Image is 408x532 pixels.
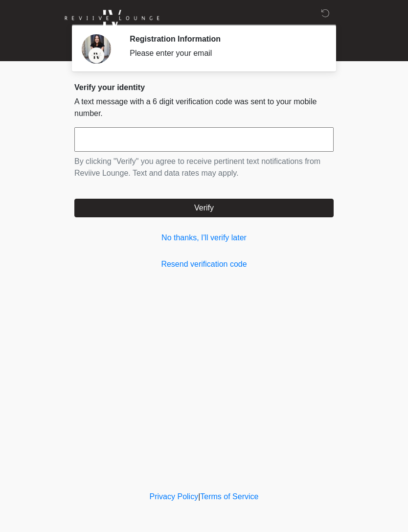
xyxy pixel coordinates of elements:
[74,232,334,244] a: No thanks, I'll verify later
[150,492,199,501] a: Privacy Policy
[74,83,334,92] h2: Verify your identity
[74,156,334,179] p: By clicking "Verify" you agree to receive pertinent text notifications from Reviive Lounge. Text ...
[65,7,159,29] img: Reviive Lounge Logo
[130,47,319,59] div: Please enter your email
[82,34,111,64] img: Agent Avatar
[74,199,334,217] button: Verify
[74,96,334,119] p: A text message with a 6 digit verification code was sent to your mobile number.
[74,258,334,270] a: Resend verification code
[198,492,200,501] a: |
[200,492,258,501] a: Terms of Service
[130,34,319,44] h2: Registration Information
